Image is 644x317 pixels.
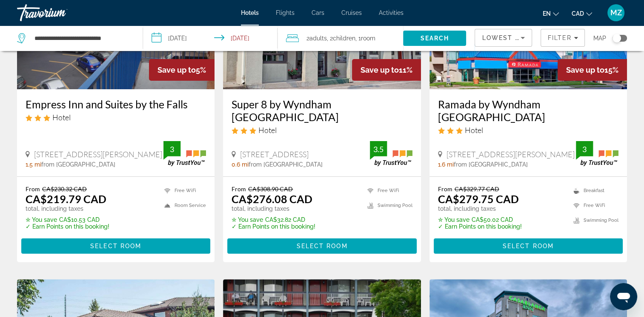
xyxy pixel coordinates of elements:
a: Select Room [21,241,210,250]
div: 3 star Hotel [438,125,618,135]
li: Swimming Pool [569,215,618,226]
del: CA$308.90 CAD [248,185,293,192]
del: CA$230.32 CAD [42,185,87,192]
button: Search [403,31,466,46]
span: from [GEOGRAPHIC_DATA] [41,161,115,168]
div: 3 [163,144,180,154]
span: Save up to [361,65,399,74]
input: Search hotel destination [34,32,130,45]
img: TrustYou guest rating badge [576,141,618,166]
p: CA$32.82 CAD [232,216,315,223]
ins: CA$279.75 CAD [438,192,519,205]
span: MZ [610,8,622,17]
button: Toggle map [606,34,627,42]
span: 2 [306,32,327,44]
div: 3.5 [370,144,387,154]
del: CA$329.77 CAD [455,185,499,192]
span: [STREET_ADDRESS] [240,150,309,159]
div: 3 [576,144,593,154]
span: From [232,185,246,192]
button: Change currency [572,7,592,20]
button: Filters [541,29,585,47]
span: [STREET_ADDRESS][PERSON_NAME] [447,150,575,159]
span: from [GEOGRAPHIC_DATA] [454,161,528,168]
span: ✮ You save [438,216,469,223]
li: Swimming Pool [363,200,412,211]
p: ✓ Earn Points on this booking! [438,223,522,230]
div: 5% [149,59,215,81]
a: Super 8 by Wyndham [GEOGRAPHIC_DATA] [232,98,412,123]
button: Select Room [434,238,623,254]
span: From [26,185,40,192]
ins: CA$276.08 CAD [232,192,312,205]
a: Activities [379,9,404,16]
li: Free WiFi [160,185,206,196]
span: , 1 [355,32,375,44]
button: Travelers: 2 adults, 2 children [278,25,404,51]
img: TrustYou guest rating badge [163,141,206,166]
p: ✓ Earn Points on this booking! [232,223,315,230]
span: ✮ You save [26,216,57,223]
div: 11% [352,59,421,81]
li: Free WiFi [569,200,618,211]
button: Change language [543,7,559,20]
a: Cars [312,9,324,16]
a: Select Room [227,241,416,250]
p: total, including taxes [232,205,315,212]
div: 15% [558,59,627,81]
button: Select check in and out date [143,25,278,51]
span: Room [361,35,375,42]
ins: CA$219.79 CAD [26,192,106,205]
a: Cruises [341,9,362,16]
a: Travorium [17,2,102,24]
p: CA$10.53 CAD [26,216,109,223]
span: [STREET_ADDRESS][PERSON_NAME] [34,150,162,159]
span: Hotel [258,125,277,135]
a: Ramada by Wyndham [GEOGRAPHIC_DATA] [438,98,618,123]
span: From [438,185,452,192]
li: Breakfast [569,185,618,196]
span: Select Room [296,243,347,249]
div: 3 star Hotel [26,113,206,122]
div: 3 star Hotel [232,125,412,135]
span: from [GEOGRAPHIC_DATA] [249,161,323,168]
a: Flights [276,9,295,16]
button: Select Room [21,238,210,254]
li: Free WiFi [363,185,412,196]
span: 1.6 mi [438,161,454,168]
span: Map [593,32,606,44]
span: Select Room [503,243,554,249]
p: total, including taxes [26,205,109,212]
span: Filter [547,34,572,41]
li: Room Service [160,200,206,211]
span: ✮ You save [232,216,263,223]
span: Select Room [90,243,141,249]
span: 0.6 mi [232,161,249,168]
iframe: Button to launch messaging window [610,283,637,310]
button: Select Room [227,238,416,254]
p: total, including taxes [438,205,522,212]
a: Empress Inn and Suites by the Falls [26,98,206,110]
span: Save up to [157,65,196,74]
img: TrustYou guest rating badge [370,141,412,166]
span: 1.5 mi [26,161,41,168]
p: CA$50.02 CAD [438,216,522,223]
span: Search [421,35,449,42]
a: Hotels [241,9,259,16]
span: , 2 [327,32,355,44]
span: Children [333,35,355,42]
span: Hotel [465,125,483,135]
span: Hotel [52,113,71,122]
button: User Menu [605,4,627,22]
span: Save up to [566,65,604,74]
a: Select Room [434,241,623,250]
p: ✓ Earn Points on this booking! [26,223,109,230]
